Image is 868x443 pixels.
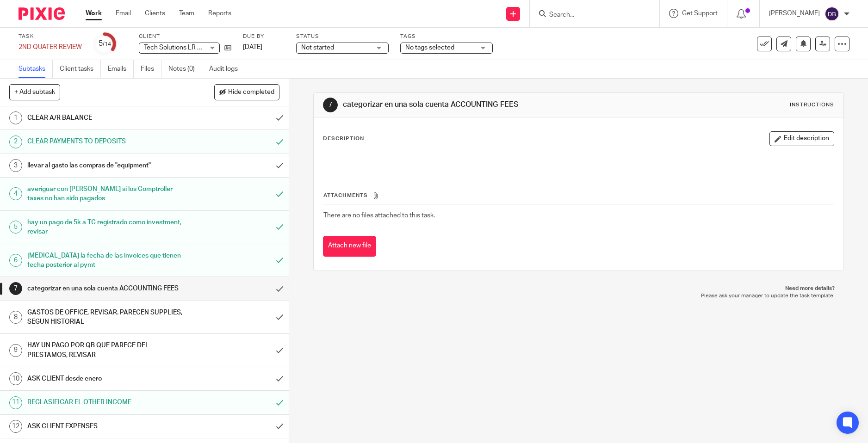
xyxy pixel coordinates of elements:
a: Emails [108,60,134,78]
div: 7 [9,282,22,295]
label: Client [139,33,231,40]
button: Hide completed [214,84,279,100]
label: Due by [243,33,285,40]
h1: HAY UN PAGO POR QB QUE PARECE DEL PRESTAMOS, REVISAR [27,338,183,362]
div: 1 [9,111,22,124]
h1: ASK CLIENT desde enero [27,372,183,386]
div: 8 [9,311,22,324]
div: Instructions [790,101,834,109]
p: Please ask your manager to update the task template. [322,292,834,300]
a: Audit logs [209,60,245,78]
a: Work [86,9,102,18]
span: Attachments [323,193,368,198]
div: 9 [9,344,22,357]
div: 5 [9,221,22,234]
h1: CLEAR PAYMENTS TO DEPOSITS [27,135,183,148]
h1: categorizar en una sola cuenta ACCOUNTING FEES [343,100,598,110]
h1: categorizar en una sola cuenta ACCOUNTING FEES [27,282,183,295]
label: Tags [400,33,493,40]
div: 7 [323,98,338,112]
span: No tags selected [405,44,454,51]
span: [DATE] [243,44,262,50]
span: There are no files attached to this task. [323,212,435,219]
input: Search [548,11,632,19]
h1: hay un pago de 5k a TC registrado como investment, revisar [27,215,183,239]
h1: ASK CLIENT EXPENSES [27,419,183,433]
button: + Add subtask [9,84,60,100]
span: Get Support [682,10,718,17]
div: 2ND QUATER REVIEW [19,43,82,52]
h1: averiguar con [PERSON_NAME] si los Comptroller taxes no han sido pagados [27,182,183,206]
div: 6 [9,254,22,267]
a: Files [141,60,161,78]
div: 11 [9,396,22,409]
div: 5 [99,38,111,49]
h1: RECLASIFICAR EL OTHER INCOME [27,395,183,409]
a: Reports [208,9,231,18]
p: Description [323,135,364,142]
div: 10 [9,372,22,385]
a: Client tasks [60,60,101,78]
label: Task [19,33,82,40]
div: 2 [9,135,22,148]
h1: GASTOS DE OFFICE, REVISAR. PARECEN SUPPLIES, SEGUN HISTORIAL [27,306,183,329]
small: /14 [103,42,111,47]
h1: llevar al gasto las compras de "equipment" [27,159,183,172]
span: Tech Solutions LR LLC [144,44,209,51]
button: Edit description [769,131,834,146]
label: Status [296,33,389,40]
h1: [MEDICAL_DATA] la fecha de las invoices que tienen fecha posterior al pymt [27,249,183,272]
a: Clients [145,9,165,18]
a: Team [179,9,194,18]
img: svg%3E [825,6,839,21]
div: 12 [9,420,22,433]
p: [PERSON_NAME] [769,9,820,18]
img: Pixie [19,7,65,20]
button: Attach new file [323,236,376,257]
h1: CLEAR A/R BALANCE [27,111,183,125]
span: Hide completed [228,89,274,96]
a: Email [116,9,131,18]
a: Subtasks [19,60,53,78]
p: Need more details? [322,285,834,292]
a: Notes (0) [168,60,202,78]
div: 4 [9,187,22,200]
span: Not started [301,44,334,51]
div: 3 [9,159,22,172]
